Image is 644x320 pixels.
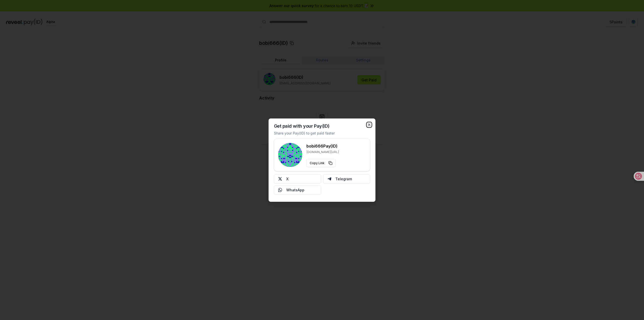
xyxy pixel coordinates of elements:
h2: Get paid with your Pay(ID) [274,124,330,128]
img: Telegram [327,177,331,181]
img: X [278,177,282,181]
p: Share your Pay(ID) to get paid faster [274,130,335,135]
button: Copy Link [306,159,336,167]
img: Whatsapp [278,188,282,192]
button: Telegram [323,174,370,183]
h3: bobi666 Pay(ID) [306,143,339,149]
button: X [274,174,321,183]
p: [DOMAIN_NAME][URL] [306,150,339,154]
button: WhatsApp [274,185,321,194]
